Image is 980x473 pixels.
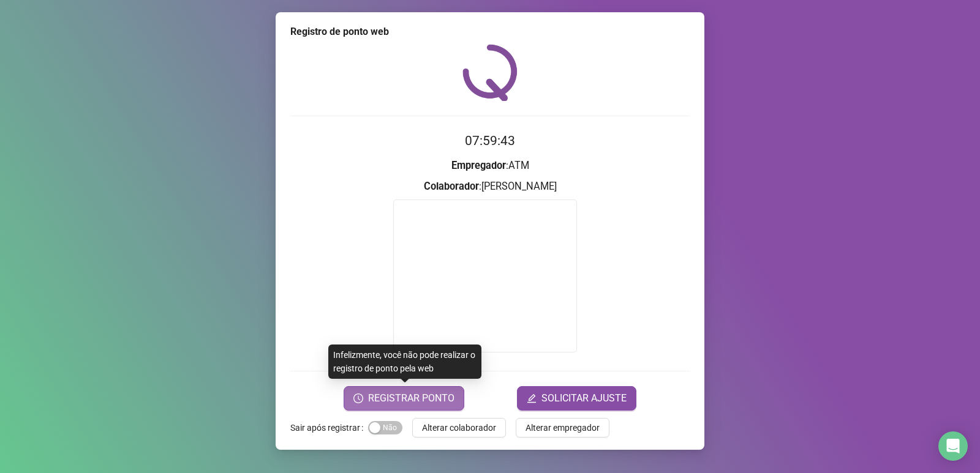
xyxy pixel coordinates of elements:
h3: : [PERSON_NAME] [290,179,690,195]
img: QRPoint [462,44,518,101]
label: Sair após registrar [290,418,368,438]
button: REGISTRAR PONTO [344,386,464,411]
div: Registro de ponto web [290,24,690,39]
span: REGISTRAR PONTO [368,391,454,406]
h3: : ATM [290,158,690,174]
span: SOLICITAR AJUSTE [541,391,627,406]
time: 07:59:43 [465,133,515,148]
strong: Empregador [451,160,506,171]
span: Alterar colaborador [422,421,496,434]
button: editSOLICITAR AJUSTE [517,386,636,411]
span: edit [527,393,537,403]
button: Alterar empregador [516,418,609,438]
div: Infelizmente, você não pode realizar o registro de ponto pela web [328,345,481,379]
strong: Colaborador [424,181,479,192]
span: Alterar empregador [526,421,600,434]
div: Open Intercom Messenger [938,431,968,461]
button: Alterar colaborador [412,418,506,438]
span: clock-circle [353,393,363,403]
